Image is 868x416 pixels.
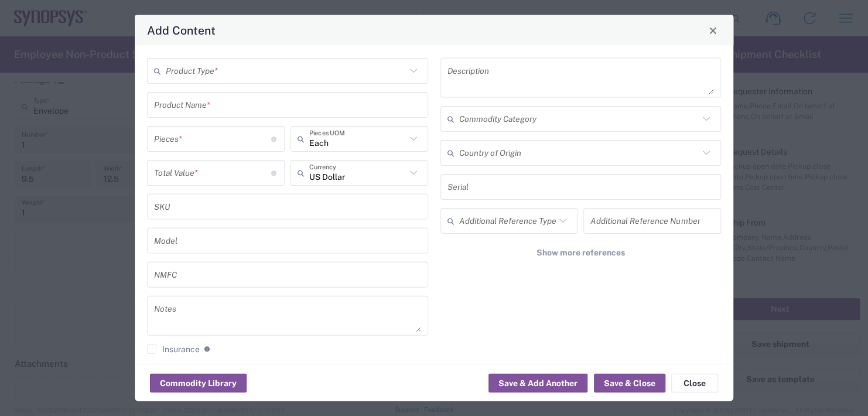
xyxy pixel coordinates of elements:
h4: Add Content [147,22,216,39]
label: Insurance [147,345,200,354]
button: Close [705,22,721,39]
button: Save & Add Another [488,374,587,393]
button: Close [671,374,718,393]
span: Show more references [536,247,625,258]
button: Save & Close [594,374,665,393]
button: Commodity Library [150,374,247,393]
